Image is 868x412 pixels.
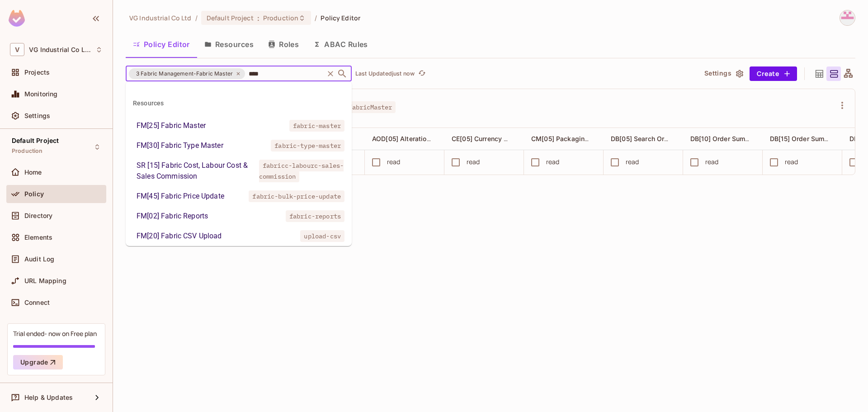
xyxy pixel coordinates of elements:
div: Trial ended- now on Free plan [13,329,97,338]
span: Audit Log [24,256,54,263]
p: Last Updated just now [355,70,415,77]
button: Upgrade [13,355,63,369]
button: Clear [324,67,337,80]
div: FM[30] Fabric Type Master [137,140,223,151]
li: / [315,14,317,22]
div: FM[20] Fabric CSV Upload [137,231,222,242]
span: fabric-reports [286,210,344,222]
span: CE[05] Currency Exchange [452,134,534,143]
span: Default Project [207,14,254,22]
span: fabric-type-master [271,140,344,152]
button: refresh [416,68,427,79]
span: Directory [24,212,52,219]
img: SReyMgAAAABJRU5ErkJggg== [9,10,25,27]
span: fabric-bulk-price-update [249,190,344,202]
span: CM[05] Packaging Dashboard [531,134,624,143]
div: 3 Fabric Management-Fabric Master [129,68,245,79]
div: read [626,157,639,167]
span: Default Project [12,137,59,144]
span: Policy [24,190,44,198]
span: Elements [24,234,52,241]
span: Monitoring [24,90,58,98]
span: refresh [418,69,426,78]
span: DB[05] Search Orders [611,134,678,143]
span: DB[15] Order Summary - Items [770,134,863,143]
span: Settings [24,112,50,119]
span: Policy Editor [321,14,360,22]
span: : [257,14,260,22]
span: Help & Updates [24,394,73,401]
div: read [546,157,560,167]
span: Connect [24,299,50,306]
span: Projects [24,69,50,76]
span: DB[10] Order Summary - Priority [690,134,789,143]
div: FM[25] Fabric Master [137,120,206,131]
span: the active workspace [129,14,192,22]
span: AOD[05] Alteration Order Details [372,134,473,143]
div: read [705,157,719,167]
span: Workspace: VG Industrial Co Ltd [29,46,91,53]
button: ABAC Rules [306,33,375,56]
li: / [195,14,198,22]
button: Close [336,67,349,80]
div: read [387,157,401,167]
span: Production [263,14,298,22]
span: Home [24,169,42,176]
button: Policy Editor [126,33,197,56]
button: Settings [701,66,746,81]
img: developer.admin@vg-industrial.com [840,10,855,25]
div: Resources [126,92,352,114]
div: FM[45] Fabric Price Update [137,191,224,202]
span: URL Mapping [24,277,66,284]
div: FM[02] Fabric Reports [137,211,208,222]
div: read [467,157,480,167]
span: fabric-master [289,120,344,132]
span: fabricc-labourc-sales-commission [259,160,344,182]
button: Resources [197,33,261,56]
button: Create [750,66,797,81]
div: SR [15] Fabric Cost, Labour Cost & Sales Commission [137,160,255,182]
span: Production [12,147,43,155]
span: Click to refresh data [415,68,427,79]
span: upload-csv [300,230,344,242]
span: V [10,43,24,56]
div: read [785,157,798,167]
span: 3 Fabric Management-Fabric Master [131,69,238,78]
button: Roles [261,33,306,56]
